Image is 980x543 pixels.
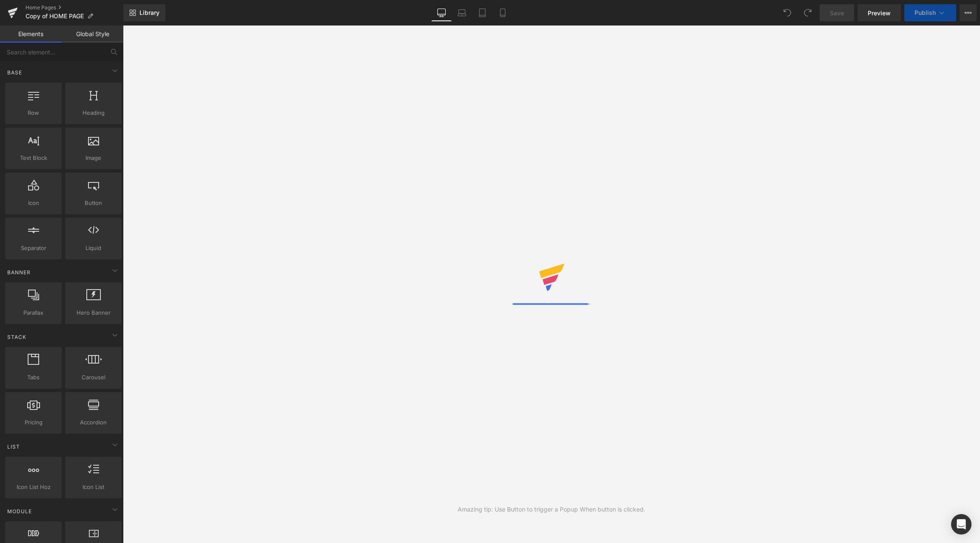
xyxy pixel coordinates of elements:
[8,244,59,253] span: Separator
[140,9,160,17] span: Library
[62,26,123,43] a: Global Style
[6,68,23,77] span: Base
[68,154,119,162] span: Image
[904,4,956,21] button: Publish
[8,108,59,117] span: Row
[26,4,123,11] a: Home Pages
[68,373,119,382] span: Carousel
[68,308,119,317] span: Hero Banner
[68,108,119,117] span: Heading
[951,514,971,534] div: Open Intercom Messenger
[123,4,165,21] a: New Library
[458,505,645,514] div: Amazing tip: Use Button to trigger a Popup When button is clicked.
[472,4,493,21] a: Tablet
[857,4,901,21] a: Preview
[493,4,513,21] a: Mobile
[830,9,844,17] span: Save
[68,483,119,492] span: Icon List
[960,4,977,21] button: More
[8,373,59,382] span: Tabs
[8,308,59,317] span: Parallax
[868,9,891,17] span: Preview
[68,418,119,427] span: Accordion
[8,418,59,427] span: Pricing
[8,154,59,162] span: Text Block
[6,443,21,451] span: List
[8,483,59,492] span: Icon List Hoz
[452,4,472,21] a: Laptop
[914,9,936,16] span: Publish
[26,13,84,20] span: Copy of HOME PAGE
[799,4,816,21] button: Redo
[68,199,119,208] span: Button
[6,268,31,276] span: Banner
[779,4,796,21] button: Undo
[431,4,452,21] a: Desktop
[8,199,59,208] span: Icon
[6,507,33,515] span: Module
[6,333,27,341] span: Stack
[68,244,119,253] span: Liquid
